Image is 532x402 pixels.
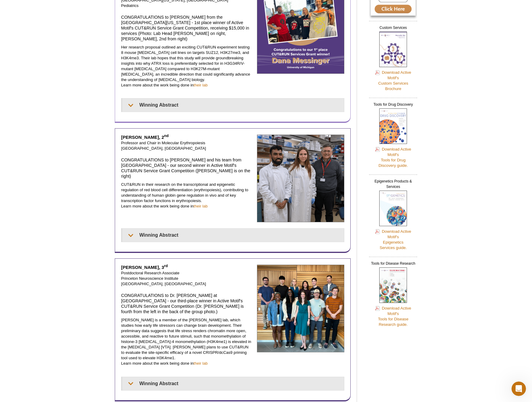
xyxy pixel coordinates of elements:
[121,265,168,270] strong: [PERSON_NAME], 3
[379,108,407,144] img: Tools for Drug Discovery
[121,276,178,281] span: Princeton Neuroscience Institute
[122,229,344,242] summary: Winning Abstract
[193,204,208,208] a: their lab
[369,174,417,191] h2: Epigenetics Products & Services
[121,157,252,179] h4: CONGRATULATIONS to [PERSON_NAME] and his team from [GEOGRAPHIC_DATA] - our second winner in Activ...
[193,83,208,87] a: their lab
[257,135,345,222] img: John Strouboulis
[121,271,180,275] span: Postdoctoral Research Associate
[375,305,411,327] a: Download Active Motif'sTools for DiseaseResearch guide.
[121,182,252,209] p: CUT&RUN in their research on the transcriptional and epigenetic regulation of red blood cell diff...
[121,3,139,8] span: Pediatrics
[121,146,206,151] span: [GEOGRAPHIC_DATA], [GEOGRAPHIC_DATA]
[121,141,205,145] span: Professor and Chair in Molecular Erythropoiesis
[122,377,344,390] summary: Winning Abstract
[375,146,411,168] a: Download Active Motif'sTools for DrugDiscovery guide.
[379,32,407,67] img: Custom Services
[193,361,208,366] a: their lab
[369,257,417,267] h2: Tools for Disease Research
[121,14,252,42] h4: CONGRATULATIONS to [PERSON_NAME] from the [GEOGRAPHIC_DATA][US_STATE] - 1st place winner of Activ...
[121,135,169,140] strong: [PERSON_NAME], 2
[379,191,407,226] img: Epigenetics Products & Services
[121,293,252,314] h4: CONGRATULATIONS to Dr. [PERSON_NAME] at [GEOGRAPHIC_DATA] - our third-place winner in Active Moti...
[164,264,168,268] sup: rd
[257,265,345,352] img: Jay Kim
[122,98,344,112] summary: Winning Abstract
[369,98,417,108] h2: Tools for Drug Discovery
[121,282,206,286] span: [GEOGRAPHIC_DATA], [GEOGRAPHIC_DATA]
[512,382,526,396] iframe: Intercom live chat
[121,45,252,88] p: Her research proposal outlined an exciting CUT&RUN experiment testing 8 mouse [MEDICAL_DATA] cell...
[375,70,411,92] a: Download Active Motif'sCustom ServicesBrochure
[375,229,411,251] a: Download Active Motif'sEpigeneticsServices guide.
[369,21,417,32] h2: Custom Services
[121,317,252,366] p: [PERSON_NAME] is a member of the [PERSON_NAME] lab, which studies how early life stressors can ch...
[164,134,169,138] sup: nd
[379,267,407,303] img: Tools for Disease Research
